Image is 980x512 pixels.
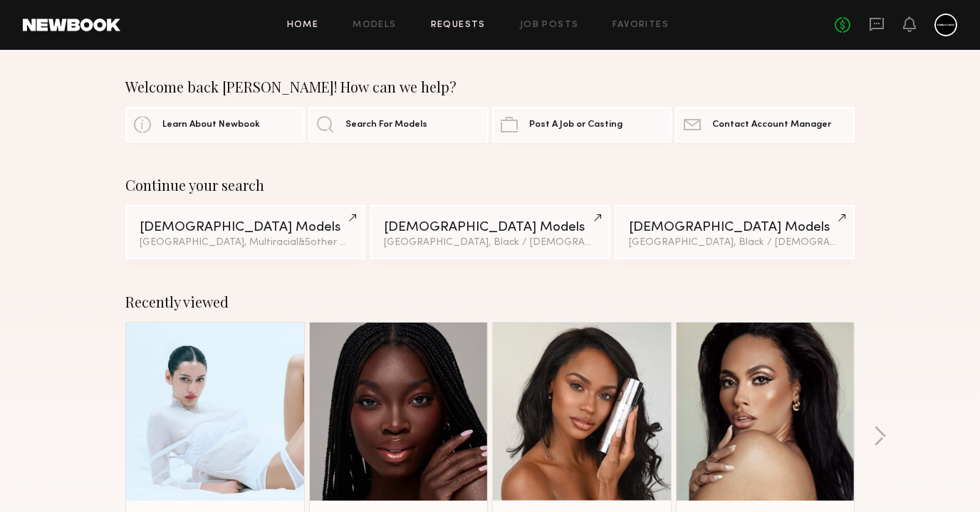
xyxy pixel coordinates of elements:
div: [DEMOGRAPHIC_DATA] Models [629,221,840,234]
div: [GEOGRAPHIC_DATA], Black / [DEMOGRAPHIC_DATA] [384,238,595,248]
span: & 5 other filter s [298,238,367,247]
a: Favorites [612,21,669,30]
a: [DEMOGRAPHIC_DATA] Models[GEOGRAPHIC_DATA], Multiracial&5other filters [125,205,365,259]
div: [DEMOGRAPHIC_DATA] Models [384,221,595,234]
a: Job Posts [520,21,579,30]
div: Welcome back [PERSON_NAME]! How can we help? [125,78,855,95]
div: [GEOGRAPHIC_DATA], Black / [DEMOGRAPHIC_DATA] [629,238,840,248]
a: Requests [431,21,486,30]
a: Home [287,21,319,30]
a: Post A Job or Casting [492,107,672,142]
span: Post A Job or Casting [529,120,622,130]
div: Recently viewed [125,293,855,310]
a: [DEMOGRAPHIC_DATA] Models[GEOGRAPHIC_DATA], Black / [DEMOGRAPHIC_DATA] [370,205,610,259]
div: [GEOGRAPHIC_DATA], Multiracial [140,238,351,248]
span: Contact Account Manager [712,120,831,130]
a: Models [353,21,396,30]
a: Search For Models [308,107,488,142]
div: [DEMOGRAPHIC_DATA] Models [140,221,351,234]
div: Continue your search [125,177,855,194]
span: Learn About Newbook [162,120,260,130]
span: Search For Models [345,120,427,130]
a: [DEMOGRAPHIC_DATA] Models[GEOGRAPHIC_DATA], Black / [DEMOGRAPHIC_DATA] [615,205,855,259]
a: Learn About Newbook [125,107,305,142]
a: Contact Account Manager [675,107,855,142]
